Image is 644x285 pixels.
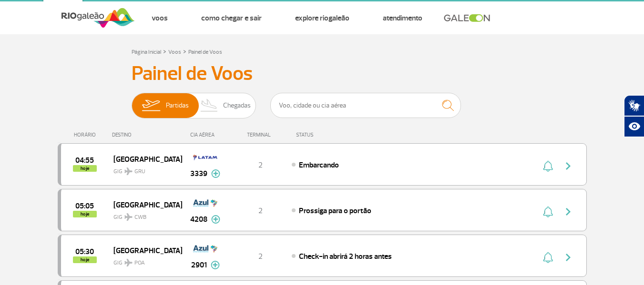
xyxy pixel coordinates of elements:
a: Voos [168,49,181,56]
div: Plugin de acessibilidade da Hand Talk. [624,95,644,137]
img: mais-info-painel-voo.svg [211,215,220,224]
a: Voos [152,13,168,23]
span: Partidas [166,93,189,118]
input: Voo, cidade ou cia aérea [270,93,461,118]
a: Explore RIOgaleão [295,13,349,23]
span: 2 [258,206,263,216]
a: Página Inicial [132,49,161,56]
img: mais-info-painel-voo.svg [211,261,220,269]
a: > [163,46,166,57]
img: sino-painel-voo.svg [543,160,553,172]
span: 2025-10-01 04:55:00 [75,157,94,164]
span: CWB [134,213,146,222]
span: 2025-10-01 05:05:00 [75,203,94,209]
a: Como chegar e sair [201,13,262,23]
div: TERMINAL [229,132,291,138]
img: destiny_airplane.svg [124,213,133,221]
span: 3339 [190,168,207,179]
div: CIA AÉREA [182,132,229,138]
span: hoje [73,165,97,172]
span: POA [134,259,145,267]
img: seta-direita-painel-voo.svg [562,160,574,172]
img: seta-direita-painel-voo.svg [562,206,574,217]
span: GIG [113,162,174,176]
span: hoje [73,256,97,263]
div: STATUS [291,132,369,138]
div: DESTINO [112,132,182,138]
img: slider-embarque [136,93,166,118]
span: GRU [134,167,145,176]
a: > [183,46,186,57]
span: Prossiga para o portão [299,206,371,216]
img: slider-desembarque [195,93,224,118]
img: mais-info-painel-voo.svg [211,169,220,178]
span: [GEOGRAPHIC_DATA] [113,198,174,211]
span: GIG [113,208,174,222]
a: Painel de Voos [188,49,222,56]
span: 2025-10-01 05:30:00 [75,248,94,255]
img: destiny_airplane.svg [124,259,133,266]
span: Chegadas [223,93,251,118]
span: Check-in abrirá 2 horas antes [299,252,392,261]
button: Abrir recursos assistivos. [624,116,644,137]
span: 4208 [190,214,207,225]
span: [GEOGRAPHIC_DATA] [113,153,174,165]
a: Atendimento [383,13,422,23]
span: 2 [258,160,263,170]
span: GIG [113,254,174,267]
div: HORÁRIO [61,132,112,138]
h3: Painel de Voos [132,62,513,86]
span: [GEOGRAPHIC_DATA] [113,244,174,256]
button: Abrir tradutor de língua de sinais. [624,95,644,116]
span: 2 [258,252,263,261]
span: hoje [73,211,97,217]
img: destiny_airplane.svg [124,167,133,175]
span: 2901 [191,259,207,271]
img: sino-painel-voo.svg [543,206,553,217]
span: Embarcando [299,160,339,170]
img: seta-direita-painel-voo.svg [562,252,574,263]
img: sino-painel-voo.svg [543,252,553,263]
